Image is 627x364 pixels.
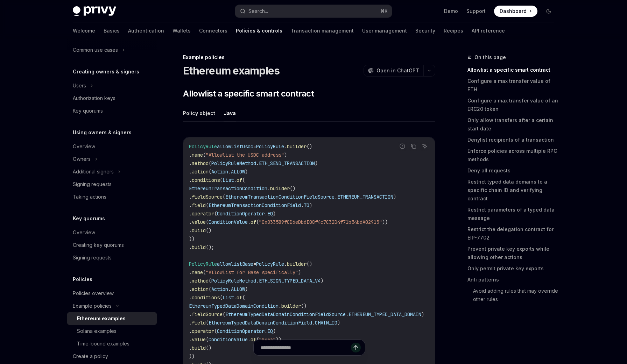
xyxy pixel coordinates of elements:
span: . [189,160,192,166]
span: . [189,286,192,292]
a: Configure a max transfer value of ETH [467,76,560,95]
span: ConditionValue [209,336,248,343]
span: PolicyRule [256,261,284,267]
a: Restrict parameters of a typed data message [467,204,560,224]
span: . [256,278,259,284]
a: Security [415,22,435,39]
div: Solana examples [77,327,117,335]
span: allowlistBase [217,261,253,267]
span: method [192,278,209,284]
div: Search... [248,7,268,15]
a: Ethereum examples [67,312,157,325]
span: ) [393,194,396,200]
button: Send message [351,343,361,352]
span: . [279,303,281,309]
span: () [290,185,295,192]
span: ( [203,152,206,158]
div: Users [73,81,86,90]
span: . [256,160,259,166]
span: ( [242,294,245,301]
div: Signing requests [73,254,112,262]
span: operator [192,328,214,334]
span: ( [209,278,211,284]
span: . [189,210,192,217]
a: Taking actions [67,191,157,203]
span: ConditionOperator [217,210,265,217]
a: Anti patterns [467,274,560,285]
div: Example policies [73,302,112,310]
span: ) [421,311,424,317]
span: ) [284,152,287,158]
span: Allowlist a specific smart contract [183,88,314,99]
span: fieldSource [192,311,223,317]
div: Time-bound examples [77,340,129,348]
span: of [251,336,256,343]
span: . [189,177,192,183]
span: () [206,227,211,234]
span: ( [209,160,211,166]
span: . [189,278,192,284]
button: Report incorrect code [398,142,407,151]
span: . [189,152,192,158]
span: . [228,286,231,292]
span: . [228,169,231,175]
span: . [189,328,192,334]
div: Policies overview [73,289,114,298]
span: . [265,210,267,217]
span: = [253,143,256,150]
span: . [189,244,192,250]
a: Authentication [128,22,164,39]
span: . [234,294,237,301]
span: . [189,336,192,343]
a: Welcome [73,22,95,39]
a: Time-bound examples [67,337,157,350]
span: of [237,294,242,301]
span: . [189,227,192,234]
a: Overview [67,140,157,153]
span: . [189,320,192,326]
span: PolicyRule [189,261,217,267]
span: EthereumTypedDataDomainCondition [189,303,279,309]
button: Open in ChatGPT [364,65,423,77]
span: ConditionOperator [217,328,265,334]
span: Action [211,169,228,175]
span: ( [214,328,217,334]
span: ( [242,177,245,183]
h5: Using owners & signers [73,128,132,137]
span: PolicyRule [189,143,217,150]
span: builder [287,143,307,150]
span: CHAIN_ID [315,320,337,326]
span: ALLOW [231,286,245,292]
a: Recipes [444,22,463,39]
span: = [253,261,256,267]
span: )) [276,336,281,343]
span: "Allowlist the USDC address" [206,152,284,158]
a: Policies overview [67,287,157,300]
span: ( [223,311,225,317]
span: . [346,311,348,317]
a: Connectors [199,22,227,39]
a: Deny all requests [467,165,560,176]
span: method [192,160,209,166]
div: Taking actions [73,193,106,201]
span: TO [304,202,309,208]
span: EQ [267,210,273,217]
div: Signing requests [73,180,112,188]
span: EQ [267,328,273,334]
span: )) [382,219,388,225]
span: ( [206,202,209,208]
a: Basics [104,22,120,39]
div: Owners [73,155,91,163]
span: . [312,320,315,326]
span: ( [223,194,225,200]
a: Only permit private key exports [467,263,560,274]
span: . [189,311,192,317]
span: fieldSource [192,194,223,200]
span: field [192,202,206,208]
a: Restrict typed data domains to a specific chain ID and verifying contract [467,176,560,204]
a: Demo [444,8,458,15]
a: Denylist recipients of a transaction [467,134,560,145]
span: ETHEREUM_TYPED_DATA_DOMAIN [348,311,421,317]
span: ) [309,202,312,208]
span: ) [298,269,301,276]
